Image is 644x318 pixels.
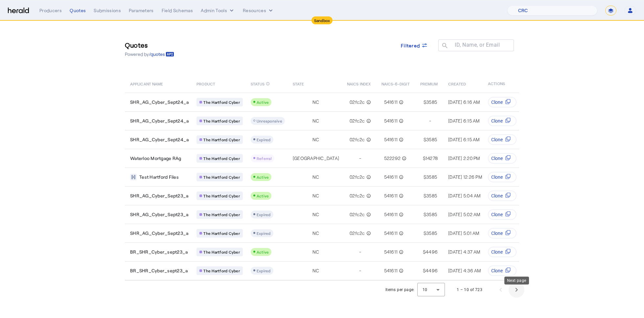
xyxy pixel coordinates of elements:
[312,193,319,199] span: NC
[491,118,503,124] span: Clone
[424,230,426,237] span: $
[384,136,398,143] span: 541611
[312,249,319,255] span: NC
[125,40,174,50] h3: Quotes
[251,80,265,87] span: STATUS
[448,80,466,87] span: CREATED
[130,211,188,218] span: SHR_AG_Cyber_Sept23_a
[426,230,437,237] span: 3585
[448,137,480,142] span: [DATE] 6:15 AM
[488,116,517,126] button: Clone
[203,231,240,236] span: The Hartford Cyber
[257,231,271,236] span: Expired
[488,191,517,201] button: Clone
[398,267,403,274] mat-icon: info_outline
[39,7,62,14] div: Producers
[424,193,426,199] span: $
[448,174,482,180] span: [DATE] 12:26 PM
[365,174,371,180] mat-icon: info_outline
[491,193,503,199] span: Clone
[491,267,503,274] span: Clone
[491,249,503,255] span: Clone
[384,99,398,105] span: 541611
[491,211,503,218] span: Clone
[491,174,503,180] span: Clone
[365,230,371,237] mat-icon: info_outline
[293,80,304,87] span: STATE
[203,137,240,142] span: The Hartford Cyber
[312,211,319,218] span: NC
[203,193,240,198] span: The Hartford Cyber
[491,136,503,143] span: Clone
[420,80,438,87] span: PREMIUM
[448,268,481,273] span: [DATE] 4:36 AM
[130,249,188,255] span: BR_SHR_Cyber_sept23_a
[359,155,361,162] span: -
[504,277,529,284] div: Next page
[384,118,398,124] span: 541611
[350,230,365,237] span: 02fc2c
[203,212,240,217] span: The Hartford Cyber
[384,267,398,274] span: 541611
[129,7,154,14] div: Parameters
[401,42,420,49] span: Filtered
[257,175,269,179] span: Active
[424,136,426,143] span: $
[257,250,269,254] span: Active
[398,99,403,105] mat-icon: info_outline
[384,174,398,180] span: 541611
[312,230,319,237] span: NC
[424,99,426,105] span: $
[130,118,189,124] span: SHR_AG_Cyber_Sept24_a
[257,156,272,161] span: Referral
[509,282,524,298] button: Next page
[488,209,517,220] button: Clone
[488,247,517,257] button: Clone
[359,249,361,255] span: -
[488,97,517,107] button: Clone
[398,118,403,124] mat-icon: info_outline
[398,193,403,199] mat-icon: info_outline
[398,230,403,237] mat-icon: info_outline
[448,230,479,236] span: [DATE] 5:01 AM
[424,211,426,218] span: $
[423,155,425,162] span: $
[257,137,271,142] span: Expired
[130,80,163,87] span: APPLICANT NAME
[426,211,437,218] span: 3585
[426,174,437,180] span: 3585
[94,7,121,14] div: Submissions
[424,174,426,180] span: $
[448,249,480,255] span: [DATE] 4:37 AM
[448,212,480,217] span: [DATE] 5:02 AM
[130,267,188,274] span: BR_SHR_Cyber_sept23_a
[491,99,503,105] span: Clone
[311,16,333,24] div: Sandbox
[488,228,517,238] button: Clone
[491,230,503,237] span: Clone
[448,193,481,198] span: [DATE] 5:04 AM
[149,51,174,57] a: /quotes
[365,136,371,143] mat-icon: info_outline
[8,8,29,14] img: Herald Logo
[312,267,319,274] span: NC
[350,193,365,199] span: 02fc2c
[257,100,269,104] span: Active
[398,211,403,218] mat-icon: info_outline
[384,193,398,199] span: 541611
[384,249,398,255] span: 541611
[384,230,398,237] span: 541611
[455,42,500,48] mat-label: ID, Name, or Email
[425,249,438,255] span: 4496
[423,267,425,274] span: $
[257,268,271,273] span: Expired
[70,7,86,14] div: Quotes
[203,156,240,161] span: The Hartford Cyber
[293,155,339,162] span: [GEOGRAPHIC_DATA]
[448,118,480,124] span: [DATE] 6:15 AM
[365,99,371,105] mat-icon: info_outline
[130,99,189,105] span: SHR_AG_Cyber_Sept24_a
[381,80,410,87] span: NAICS-6-DIGIT
[488,172,517,182] button: Clone
[257,212,271,217] span: Expired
